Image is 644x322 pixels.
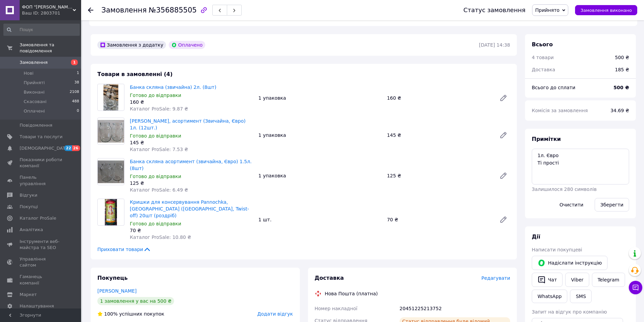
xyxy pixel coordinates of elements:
button: Чат з покупцем [629,281,642,294]
span: Додати відгук [257,311,293,317]
span: Залишилося 280 символів [532,187,597,192]
span: 38 [74,80,79,86]
div: 185 ₴ [611,62,633,77]
span: Каталог ProSale: 7.53 ₴ [130,147,188,152]
div: 20451225213752 [398,302,511,315]
img: Кришки для консервування Pannochka, Петриківка (Євро, Twist-off) 20шт (роздріб) [105,199,117,225]
span: Товари та послуги [20,134,63,140]
a: Редагувати [497,169,510,182]
span: Покупець [97,275,128,281]
a: Редагувати [497,213,510,226]
span: Управління сайтом [20,256,63,268]
span: Гаманець компанії [20,274,63,286]
span: Всього [532,41,553,48]
span: 1 [77,70,79,76]
span: Всього до сплати [532,85,575,90]
img: Банка скляна асортимент (звичайна, Євро) 1.5л. (8шт) [98,160,124,183]
span: №356885505 [149,6,197,14]
a: Банка скляна асортимент (звичайна, Євро) 1.5л. (8шт) [130,159,252,171]
span: Готово до відправки [130,221,181,226]
span: Замовлення та повідомлення [20,42,81,54]
span: Налаштування [20,303,54,309]
span: 4 товари [532,55,554,60]
button: Чат [532,273,563,287]
a: Кришки для консервування Pannochka, [GEOGRAPHIC_DATA] ([GEOGRAPHIC_DATA], Twist-off) 20шт (роздріб) [130,199,249,218]
div: Повернутися назад [88,7,93,14]
div: 160 ₴ [130,99,253,105]
span: Скасовані [24,99,47,105]
div: 160 ₴ [384,93,494,103]
a: Viber [565,273,589,287]
div: 1 упаковка [256,93,384,103]
div: Ваш ID: 2803701 [22,10,81,16]
input: Пошук [3,24,80,36]
div: 70 ₴ [384,215,494,224]
span: 2108 [70,89,79,95]
a: Редагувати [497,128,510,142]
span: Номер накладної [315,306,358,311]
span: Замовлення [20,59,48,66]
div: 145 ₴ [130,139,253,146]
span: Приховати товари [97,246,151,253]
span: Панель управління [20,174,63,187]
span: Повідомлення [20,122,52,128]
span: [DEMOGRAPHIC_DATA] [20,145,70,151]
div: 1 упаковка [256,130,384,140]
span: Інструменти веб-майстра та SEO [20,239,63,251]
div: 1 замовлення у вас на 500 ₴ [97,297,174,305]
button: Надіслати інструкцію [532,256,607,270]
span: Запит на відгук про компанію [532,309,607,315]
b: 500 ₴ [614,85,629,90]
span: Прийнято [535,7,559,13]
div: 145 ₴ [384,130,494,140]
span: Каталог ProSale: 9.87 ₴ [130,106,188,112]
a: Редагувати [497,91,510,105]
span: Покупці [20,204,38,210]
span: 100% [104,311,118,317]
a: Telegram [592,273,625,287]
span: Замовлення [101,6,147,14]
div: 125 ₴ [130,180,253,187]
span: Прийняті [24,80,45,86]
span: ФОП "Семеняка" [22,4,73,10]
span: 488 [72,99,79,105]
div: 500 ₴ [615,54,629,61]
span: Редагувати [481,275,510,281]
div: Статус замовлення [463,7,526,14]
span: Показники роботи компанії [20,157,63,169]
span: Готово до відправки [130,133,181,139]
a: WhatsApp [532,290,567,303]
span: Аналітика [20,227,43,233]
span: Дії [532,233,540,240]
a: [PERSON_NAME], асортимент (Звичайна, Євро) 1л. (12шт.) [130,118,245,130]
span: Готово до відправки [130,93,181,98]
div: Нова Пошта (платна) [323,290,380,297]
img: Банка скляна (звичайна) 2л. (8шт) [103,84,118,110]
span: Комісія за замовлення [532,108,588,113]
div: Оплачено [169,41,205,49]
span: 22 [64,145,72,151]
div: успішних покупок [97,311,164,317]
div: Замовлення з додатку [97,41,166,49]
span: Маркет [20,292,37,298]
span: Нові [24,70,33,76]
time: [DATE] 14:38 [479,42,510,48]
span: 1 [71,59,78,65]
span: Замовлення виконано [580,8,632,13]
span: Каталог ProSale [20,215,56,221]
img: Банка скляна, асортимент (Звичайна, Євро) 1л. (12шт.) [98,120,124,143]
span: Доставка [532,67,555,72]
div: 125 ₴ [384,171,494,180]
div: 70 ₴ [130,227,253,234]
a: [PERSON_NAME] [97,288,137,294]
span: Каталог ProSale: 10.80 ₴ [130,234,191,240]
button: Замовлення виконано [575,5,637,15]
a: Банка скляна (звичайна) 2л. (8шт) [130,84,216,90]
span: Відгуки [20,192,37,198]
span: Написати покупцеві [532,247,582,252]
span: Оплачені [24,108,45,114]
span: Каталог ProSale: 6.49 ₴ [130,187,188,193]
div: 1 упаковка [256,171,384,180]
button: Зберегти [595,198,629,212]
span: Примітки [532,136,561,142]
